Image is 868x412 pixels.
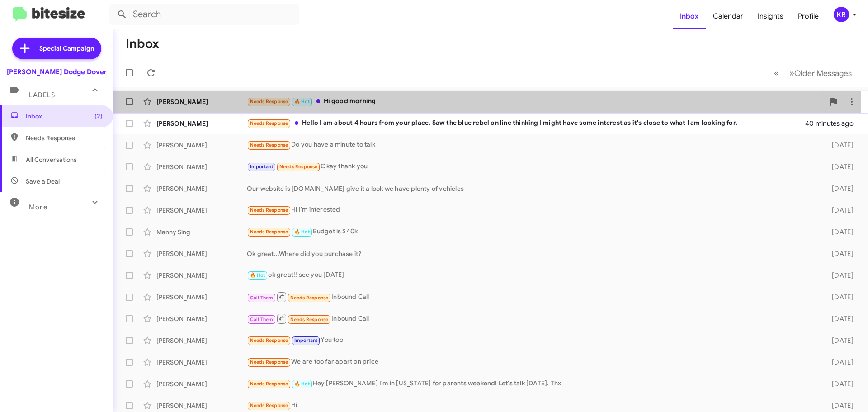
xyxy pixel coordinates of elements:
[294,381,310,387] span: 🔥 Hot
[156,162,247,171] div: [PERSON_NAME]
[247,184,817,193] div: Our website is [DOMAIN_NAME] give it a look we have plenty of vehicles
[156,358,247,367] div: [PERSON_NAME]
[673,3,706,29] a: Inbox
[39,44,94,53] span: Special Campaign
[294,229,310,235] span: 🔥 Hot
[247,291,817,303] div: Inbound Call
[834,7,849,22] div: KR
[26,177,60,186] span: Save a Deal
[250,272,265,278] span: 🔥 Hot
[250,359,288,365] span: Needs Response
[250,381,288,387] span: Needs Response
[12,38,101,59] a: Special Campaign
[156,97,247,106] div: [PERSON_NAME]
[109,4,299,25] input: Search
[769,64,857,82] nav: Page navigation example
[817,336,861,345] div: [DATE]
[817,206,861,215] div: [DATE]
[794,68,852,78] span: Older Messages
[247,313,817,324] div: Inbound Call
[26,133,103,142] span: Needs Response
[29,91,55,99] span: Labels
[247,379,817,389] div: Hey [PERSON_NAME] I'm in [US_STATE] for parents weekend! Let's talk [DATE]. Thx
[750,3,791,29] a: Insights
[706,3,750,29] a: Calendar
[250,337,288,343] span: Needs Response
[817,249,861,258] div: [DATE]
[250,403,288,408] span: Needs Response
[784,64,857,82] button: Next
[817,271,861,280] div: [DATE]
[817,293,861,302] div: [DATE]
[247,205,817,215] div: Hi I'm interested
[156,314,247,323] div: [PERSON_NAME]
[156,336,247,345] div: [PERSON_NAME]
[294,99,310,104] span: 🔥 Hot
[294,337,318,343] span: Important
[817,401,861,410] div: [DATE]
[26,155,77,164] span: All Conversations
[789,67,794,79] span: »
[126,37,159,51] h1: Inbox
[156,379,247,388] div: [PERSON_NAME]
[247,96,825,107] div: Hi good morning
[156,227,247,237] div: Manny Sing
[247,335,817,346] div: You too
[247,400,817,411] div: Hi
[250,164,274,170] span: Important
[817,379,861,388] div: [DATE]
[250,317,274,322] span: Call Them
[817,227,861,237] div: [DATE]
[156,271,247,280] div: [PERSON_NAME]
[817,358,861,367] div: [DATE]
[817,184,861,193] div: [DATE]
[290,295,329,301] span: Needs Response
[29,203,47,211] span: More
[250,229,288,235] span: Needs Response
[290,317,329,322] span: Needs Response
[247,270,817,280] div: ok great!! see you [DATE]
[156,401,247,410] div: [PERSON_NAME]
[250,207,288,213] span: Needs Response
[247,118,807,128] div: Hello I am about 4 hours from your place. Saw the blue rebel on line thinking I might have some i...
[247,357,817,367] div: We are too far apart on price
[250,99,288,104] span: Needs Response
[769,64,784,82] button: Previous
[250,120,288,126] span: Needs Response
[156,206,247,215] div: [PERSON_NAME]
[817,314,861,323] div: [DATE]
[817,162,861,171] div: [DATE]
[247,161,817,172] div: Okay thank you
[279,164,318,170] span: Needs Response
[156,293,247,302] div: [PERSON_NAME]
[156,184,247,193] div: [PERSON_NAME]
[247,140,817,150] div: Do you have a minute to talk
[156,249,247,258] div: [PERSON_NAME]
[26,112,103,121] span: Inbox
[826,7,858,22] button: KR
[791,3,826,29] a: Profile
[250,142,288,148] span: Needs Response
[247,249,817,258] div: Ok great...Where did you purchase it?
[817,141,861,150] div: [DATE]
[247,227,817,237] div: Budget is $40k
[774,67,779,79] span: «
[807,119,861,128] div: 40 minutes ago
[94,112,103,121] span: (2)
[156,141,247,150] div: [PERSON_NAME]
[7,67,107,76] div: [PERSON_NAME] Dodge Dover
[156,119,247,128] div: [PERSON_NAME]
[250,295,274,301] span: Call Them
